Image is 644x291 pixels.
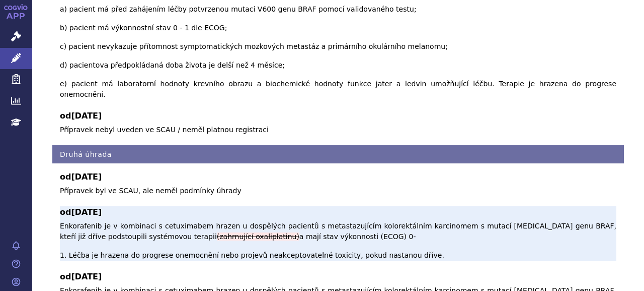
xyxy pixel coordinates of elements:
[71,272,102,281] span: [DATE]
[71,111,102,121] span: [DATE]
[71,172,102,182] span: [DATE]
[60,126,269,134] span: Přípravek nebyl uveden ve SCAU / neměl platnou registraci
[60,171,616,183] b: od
[217,232,299,241] del: (zahrnující oxaliplatinu)
[71,207,102,217] span: [DATE]
[52,145,624,164] h4: Druhá úhrada
[60,110,616,122] b: od
[60,271,616,283] b: od
[60,222,616,241] span: Enkorafenib je v kombinaci s cetuximabem hrazen u dospělých pacientů s metastazujícím kolorektáln...
[60,187,242,195] span: Přípravek byl ve SCAU, ale neměl podmínky úhrady
[60,206,616,218] b: od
